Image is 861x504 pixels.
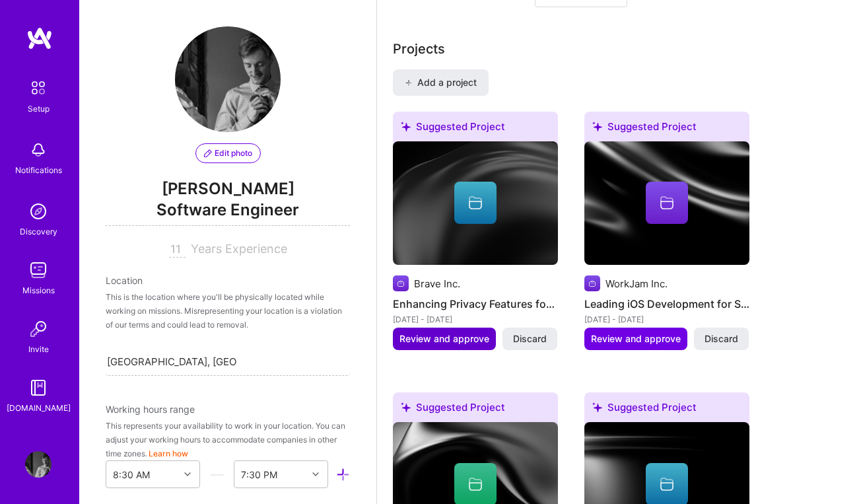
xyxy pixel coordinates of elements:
div: WorkJam Inc. [605,277,668,291]
span: Discard [705,332,738,345]
div: Setup [28,102,50,116]
div: Missions [22,283,55,297]
div: Add projects you've worked on [393,39,445,59]
div: Invite [28,342,49,356]
div: Suggested Project [393,392,558,427]
div: This represents your availability to work in your location. You can adjust your working hours to ... [106,419,350,460]
img: discovery [25,198,52,225]
div: Projects [393,39,445,59]
img: Invite [25,316,52,342]
img: cover [393,141,558,266]
div: Brave Inc. [414,277,460,291]
i: icon Chevron [184,471,191,478]
img: User Avatar [25,451,52,478]
div: [DOMAIN_NAME] [7,401,71,415]
input: XX [169,242,186,258]
h4: Enhancing Privacy Features for iOS Browser [393,295,558,312]
span: Review and approve [591,332,681,345]
i: icon SuggestedTeams [401,402,411,412]
div: [DATE] - [DATE] [584,312,749,326]
img: logo [26,26,53,50]
div: Suggested Project [584,392,749,427]
i: icon SuggestedTeams [592,122,602,131]
div: Suggested Project [393,112,558,147]
span: Software Engineer [106,199,350,226]
div: Suggested Project [584,112,749,147]
img: bell [25,137,52,163]
img: Company logo [393,275,409,291]
img: guide book [25,375,52,401]
div: Discovery [20,225,57,238]
div: Notifications [15,163,62,177]
span: Add a project [405,76,477,89]
h4: Leading iOS Development for SaaS Platform [584,295,749,312]
div: Location [106,273,350,287]
div: This is the location where you'll be physically located while working on missions. Misrepresentin... [106,290,350,332]
i: icon SuggestedTeams [592,402,602,412]
img: setup [24,74,52,102]
span: Review and approve [399,332,489,345]
span: Discard [513,332,547,345]
img: Company logo [584,275,600,291]
div: [DATE] - [DATE] [393,312,558,326]
i: icon PlusBlack [405,79,412,87]
img: teamwork [25,257,52,283]
i: icon HorizontalInLineDivider [210,468,224,482]
button: Learn how [149,447,188,460]
span: Working hours range [106,404,195,415]
i: icon Chevron [312,471,319,478]
img: cover [584,141,749,266]
span: Years Experience [191,242,287,256]
div: 8:30 AM [113,468,150,482]
i: icon PencilPurple [204,149,212,157]
span: [PERSON_NAME] [106,179,350,199]
i: icon SuggestedTeams [401,122,411,131]
div: 7:30 PM [241,468,277,482]
img: User Avatar [175,26,281,132]
span: Edit photo [204,147,252,159]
